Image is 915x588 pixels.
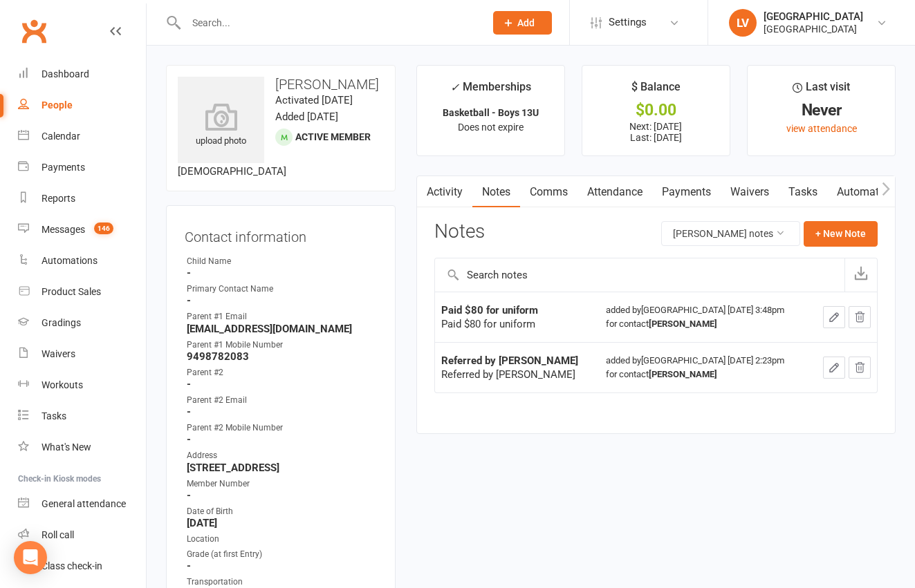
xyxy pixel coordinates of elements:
h3: [PERSON_NAME] [178,77,384,92]
strong: - [187,560,377,572]
a: Gradings [18,307,146,339]
strong: [PERSON_NAME] [649,369,717,379]
span: 146 [94,222,113,234]
strong: Basketball - Boys 13U [443,107,539,118]
a: People [18,90,146,121]
a: Calendar [18,121,146,152]
span: [DEMOGRAPHIC_DATA] [178,165,286,178]
div: Child Name [187,255,377,268]
a: Messages 146 [18,214,146,245]
a: Class kiosk mode [18,551,146,582]
a: What's New [18,432,146,463]
strong: 9498782083 [187,350,377,363]
strong: [DATE] [187,517,377,529]
a: Notes [472,176,520,208]
div: Reports [41,193,75,204]
div: added by [GEOGRAPHIC_DATA] [DATE] 3:48pm [606,303,804,331]
div: Tasks [41,410,66,421]
div: Open Intercom Messenger [14,541,47,574]
strong: Referred by [PERSON_NAME] [441,354,578,367]
a: Attendance [577,176,652,208]
a: Roll call [18,520,146,551]
button: Add [493,11,552,35]
div: Calendar [41,131,80,142]
div: Last visit [793,78,850,103]
a: Product Sales [18,276,146,307]
div: LV [729,9,757,37]
strong: - [187,378,377,390]
div: Automations [41,255,98,266]
span: Does not expire [458,122,524,133]
strong: Paid $80 for uniform [441,304,538,316]
span: Settings [609,7,647,38]
div: Referred by [PERSON_NAME] [441,368,594,381]
div: Workouts [41,379,83,390]
a: Automations [18,245,146,276]
div: Date of Birth [187,505,377,518]
strong: [PERSON_NAME] [649,319,717,329]
div: $ Balance [631,78,681,103]
strong: - [187,267,377,279]
div: What's New [41,442,91,453]
h3: Notes [434,221,485,246]
div: [GEOGRAPHIC_DATA] [764,23,863,35]
a: Payments [18,152,146,183]
span: Add [517,17,535,28]
div: General attendance [41,498,126,509]
div: Payments [41,162,85,173]
button: + New Note [804,221,878,246]
div: Gradings [41,317,81,328]
a: Comms [520,176,577,208]
h3: Contact information [185,224,377,245]
input: Search notes [435,258,844,292]
div: Class check-in [41,560,102,571]
a: Automations [827,176,909,208]
div: Product Sales [41,286,101,297]
strong: [STREET_ADDRESS] [187,462,377,474]
strong: [EMAIL_ADDRESS][DOMAIN_NAME] [187,323,377,335]
a: Payments [652,176,721,208]
div: upload photo [178,103,264,149]
div: Memberships [450,78,531,104]
button: [PERSON_NAME] notes [661,221,800,246]
a: Waivers [721,176,779,208]
i: ✓ [450,81,459,94]
a: Tasks [18,401,146,432]
div: Waivers [41,348,75,359]
div: Primary Contact Name [187,283,377,296]
a: view attendance [786,123,857,134]
div: Grade (at first Entry) [187,548,377,561]
div: for contact [606,368,804,381]
a: Activity [417,176,472,208]
div: Member Number [187,477,377,491]
time: Activated [DATE] [275,94,353,106]
a: Waivers [18,339,146,370]
div: Never [760,103,882,117]
input: Search... [182,13,475,32]
a: Tasks [779,176,827,208]
div: Address [187,449,377,462]
div: [GEOGRAPHIC_DATA] [764,10,863,23]
div: Parent #1 Email [187,310,377,323]
div: added by [GEOGRAPHIC_DATA] [DATE] 2:23pm [606,354,804,381]
div: Roll call [41,529,74,540]
strong: - [187,433,377,446]
div: Paid $80 for uniform [441,317,594,331]
a: Reports [18,183,146,214]
a: Dashboard [18,59,146,90]
div: $0.00 [595,103,717,117]
strong: - [187,489,377,502]
div: Parent #2 Mobile Number [187,421,377,435]
strong: - [187,294,377,307]
div: Location [187,533,377,546]
a: Clubworx [17,14,51,48]
div: People [41,99,73,111]
span: Active member [295,131,371,142]
div: Messages [41,224,85,235]
p: Next: [DATE] Last: [DATE] [595,121,717,143]
time: Added [DATE] [275,111,338,123]
a: General attendance kiosk mode [18,489,146,520]
div: Parent #2 [187,366,377,379]
div: for contact [606,317,804,331]
div: Dashboard [41,68,89,79]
